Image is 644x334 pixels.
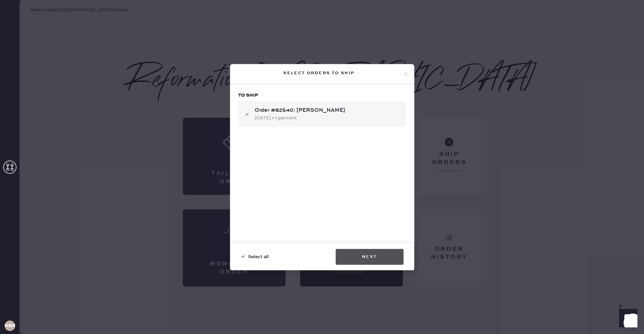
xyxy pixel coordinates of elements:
[255,114,401,122] div: [DATE] • 1 garment
[613,304,641,333] iframe: Front Chat
[336,249,404,265] button: Next
[248,253,269,260] span: Select all
[5,323,15,328] h3: RBRA
[238,92,406,99] h3: To ship
[255,106,401,114] div: Order #82540: [PERSON_NAME]
[236,69,403,77] div: Select orders to ship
